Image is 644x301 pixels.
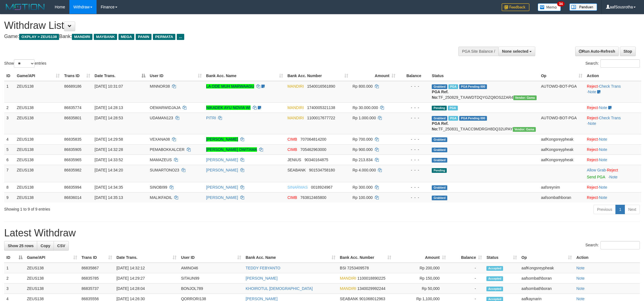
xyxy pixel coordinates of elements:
div: Showing 1 to 9 of 9 entries [4,204,264,212]
span: Copy 763812465800 to clipboard [300,195,326,200]
td: 9 [4,192,15,203]
span: Rp 300.000 [353,185,373,189]
a: Reject [587,185,598,189]
a: Note [576,266,585,270]
a: [PERSON_NAME] [246,276,277,280]
span: Copy 705462963000 to clipboard [300,147,326,152]
span: Copy 90340164875 to clipboard [304,158,328,162]
span: MINNOR38 [150,84,170,88]
td: aafsombathboran [519,284,574,294]
label: Search: [585,241,640,249]
span: Copy 901534758180 to clipboard [309,168,335,172]
td: 1 [4,81,15,103]
span: CIMB [287,137,297,141]
td: ZEUS138 [15,113,62,134]
td: ZEUS138 [15,134,62,144]
span: [DATE] 14:28:53 [95,116,123,120]
span: Copy 1100017677722 to clipboard [307,116,335,120]
div: - - - [400,157,427,163]
span: PEMABOKKALCER [150,147,185,152]
td: · · [585,81,641,103]
td: 7 [4,165,15,182]
span: CSV [57,244,65,248]
th: Amount: activate to sort column ascending [350,71,398,81]
a: Show 25 rows [4,241,37,251]
span: Marked by aafkaynarin [448,84,458,89]
td: aafKongsreypheak [539,144,585,155]
th: Status: activate to sort column ascending [484,252,519,263]
label: Search: [585,59,640,68]
td: · [585,165,641,182]
th: Bank Acc. Name: activate to sort column ascending [243,252,338,263]
th: Trans ID: activate to sort column ascending [79,252,114,263]
a: Check Trans [599,84,621,88]
td: AMINO46 [179,263,243,273]
th: Game/API: activate to sort column ascending [15,71,62,81]
td: Rp 200,000 [393,263,448,273]
a: [PERSON_NAME] [206,168,238,172]
span: JENIUS [287,158,301,162]
span: Grabbed [432,148,447,152]
a: PITRI [206,116,216,120]
span: Copy 707064814200 to clipboard [300,137,326,141]
h4: Game: Bank: [4,34,424,39]
a: Note [599,137,607,141]
a: Reject [587,116,598,120]
td: aafKongsreypheak [539,134,585,144]
span: PGA Pending [459,116,487,121]
span: Copy 901068012963 to clipboard [359,297,385,301]
a: Note [588,121,596,126]
td: 3 [4,113,15,134]
th: Status [430,71,539,81]
span: 86835801 [64,116,81,120]
a: Note [599,158,607,162]
h1: Latest Withdraw [4,227,640,239]
span: 86835835 [64,137,81,141]
span: Copy 0018924967 to clipboard [311,185,333,189]
td: aafKongsreypheak [519,263,574,273]
span: Grabbed [432,84,447,89]
td: ZEUS138 [15,192,62,203]
span: Copy 7253409578 to clipboard [347,266,369,270]
span: [DATE] 14:35:13 [95,195,123,200]
td: SITAUN99 [179,273,243,284]
a: Note [599,147,607,152]
a: Run Auto-Refresh [575,47,619,56]
span: MALIKFADIL [150,195,172,200]
td: ZEUS138 [15,155,62,165]
span: Accepted [486,276,503,281]
span: PANIN [136,34,151,40]
div: - - - [400,147,427,152]
td: 8 [4,182,15,192]
span: [DATE] 14:29:58 [95,137,123,141]
div: - - - [400,167,427,173]
span: SEABANK [340,297,358,301]
th: Bank Acc. Number: activate to sort column ascending [338,252,393,263]
img: Feedback.jpg [502,3,529,11]
a: [PERSON_NAME] [206,158,238,162]
span: MANDIRI [340,276,356,280]
td: · [585,182,641,192]
div: - - - [400,195,427,200]
a: TEDDY FEBYANTO [246,266,280,270]
span: Copy 1340029992244 to clipboard [357,286,385,291]
span: SEABANK [287,168,306,172]
span: ... [177,34,184,40]
th: Action [585,71,641,81]
a: [PERSON_NAME] DWITAMA [206,147,257,152]
span: SUMARTONO23 [150,168,179,172]
a: Reject [587,137,598,141]
th: Balance: activate to sort column ascending [448,252,484,263]
span: 86835905 [64,147,81,152]
span: VEXANA08 [150,137,170,141]
th: Game/API: activate to sort column ascending [25,252,79,263]
a: Note [576,286,585,291]
td: - [448,263,484,273]
span: [DATE] 14:32:28 [95,147,123,152]
a: Reject [587,195,598,200]
span: Vendor URL: https://trx31.1velocity.biz [513,95,537,100]
span: · [587,168,607,172]
span: Show 25 rows [8,244,34,248]
span: Grabbed [432,196,447,200]
span: 86835982 [64,168,81,172]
